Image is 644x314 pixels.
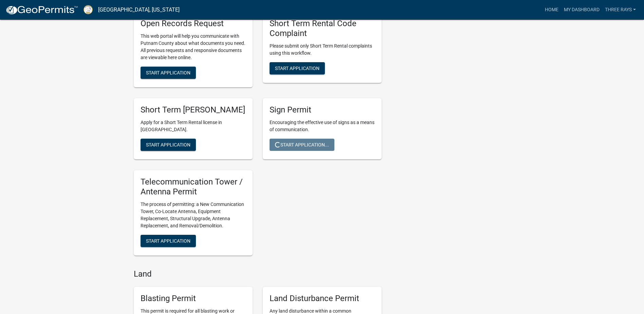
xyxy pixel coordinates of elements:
h5: Open Records Request [141,19,246,29]
span: Start Application [146,70,190,75]
h5: Land Disturbance Permit [270,294,375,303]
p: Please submit only Short Term Rental complaints using this workflow. [270,42,375,57]
button: Start Application [141,235,196,247]
span: Start Application [146,238,190,243]
span: Start Application [275,66,319,71]
button: Start Application [141,139,196,151]
button: Start Application [141,67,196,79]
button: Start Application [270,62,325,74]
p: Apply for a Short Term Rental license in [GEOGRAPHIC_DATA]. [141,119,246,133]
a: Home [542,3,561,16]
span: Start Application [146,142,190,147]
h5: Sign Permit [270,105,375,115]
h4: Land [134,269,382,279]
h5: Short Term [PERSON_NAME] [141,105,246,115]
a: My Dashboard [561,3,602,16]
h5: Short Term Rental Code Complaint [270,19,375,38]
a: [GEOGRAPHIC_DATA], [US_STATE] [98,4,180,16]
h5: Blasting Permit [141,294,246,303]
button: Start Application... [270,139,334,151]
img: Putnam County, Georgia [84,5,93,14]
p: Encouraging the effective use of signs as a means of communication. [270,119,375,133]
a: Three Rays [602,3,639,16]
p: This web portal will help you communicate with Putnam County about what documents you need. All p... [141,33,246,61]
h5: Telecommunication Tower / Antenna Permit [141,177,246,197]
span: Start Application... [275,142,329,147]
p: The process of permitting: a New Communication Tower, Co-Locate Antenna, Equipment Replacement, S... [141,201,246,229]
